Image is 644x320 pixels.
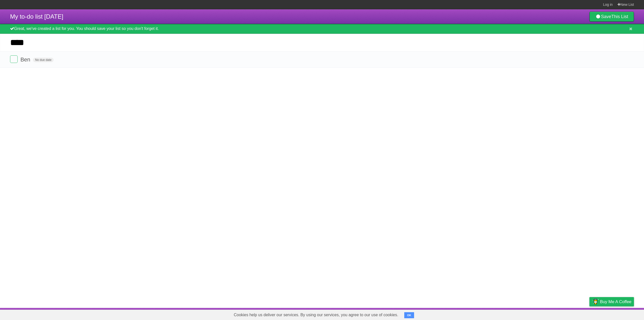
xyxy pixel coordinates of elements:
[566,309,577,319] a: Terms
[583,309,596,319] a: Privacy
[229,310,403,320] span: Cookies help us deliver our services. By using our services, you agree to our use of cookies.
[611,14,628,19] b: This List
[539,309,559,319] a: Developers
[602,309,634,319] a: Suggest a feature
[522,309,533,319] a: About
[589,297,634,306] a: Buy me a coffee
[404,312,414,318] button: OK
[592,297,599,306] img: Buy me a coffee
[33,58,53,62] span: No due date
[10,55,18,63] label: Done
[20,56,31,63] span: Ben
[600,297,631,306] span: Buy me a coffee
[589,12,634,22] a: SaveThis List
[10,13,63,20] span: My to-do list [DATE]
